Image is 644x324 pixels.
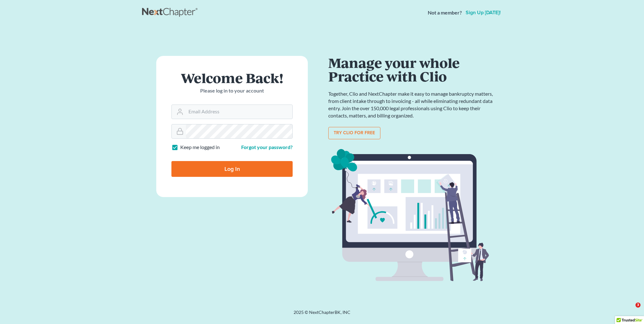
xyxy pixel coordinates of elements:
p: Please log in to your account [171,87,293,94]
h1: Manage your whole Practice with Clio [328,56,496,83]
h1: Welcome Back! [171,71,293,85]
span: 3 [635,303,641,308]
img: clio_bg-1f7fd5e12b4bb4ecf8b57ca1a7e67e4ff233b1f5529bdf2c1c242739b0445cb7.svg [328,147,496,284]
strong: Not a member? [428,9,462,16]
input: Email Address [186,105,292,119]
a: Try clio for free [328,127,380,140]
input: Log In [171,161,293,177]
a: Forgot your password? [241,144,293,150]
iframe: Intercom live chat [623,303,638,318]
label: Keep me logged in [180,144,220,151]
a: Sign up [DATE]! [464,10,502,15]
p: Together, Clio and NextChapter make it easy to manage bankruptcy matters, from client intake thro... [328,90,496,119]
div: 2025 © NextChapterBK, INC [142,309,502,321]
